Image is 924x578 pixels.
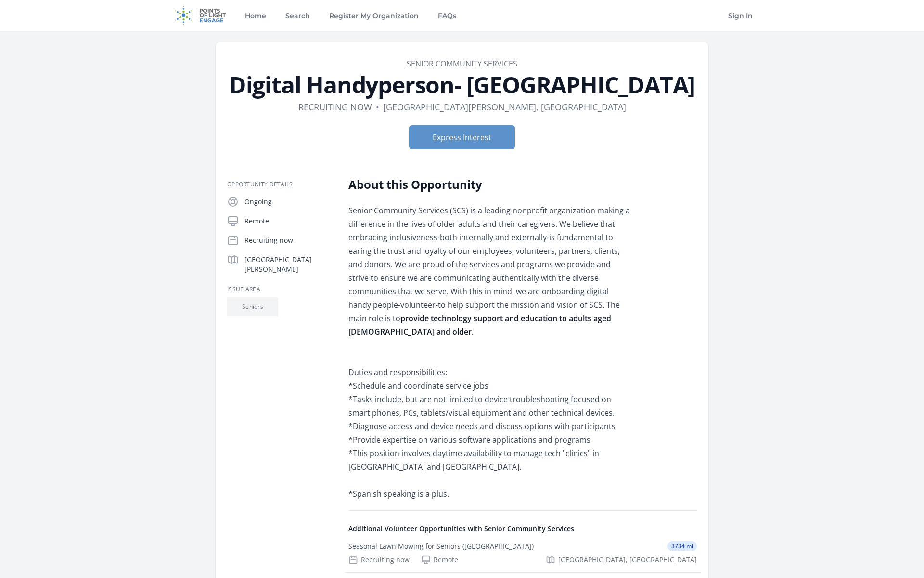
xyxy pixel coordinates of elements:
[348,313,611,337] strong: provide technology support and education to adults aged [DEMOGRAPHIC_DATA] and older.
[348,204,630,500] p: Senior Community Services (SCS) is a leading nonprofit organization making a difference in the li...
[376,100,379,114] div: •
[383,100,626,114] dd: [GEOGRAPHIC_DATA][PERSON_NAME], [GEOGRAPHIC_DATA]
[298,100,372,114] dd: Recruiting now
[558,555,697,565] span: [GEOGRAPHIC_DATA], [GEOGRAPHIC_DATA]
[421,555,458,565] div: Remote
[348,541,534,551] div: Seasonal Lawn Mowing for Seniors ([GEOGRAPHIC_DATA])
[244,216,333,226] p: Remote
[667,541,697,551] span: 3734 mi
[227,286,333,293] h3: Issue area
[227,73,697,96] h1: Digital Handyperson- [GEOGRAPHIC_DATA]
[345,534,701,572] a: Seasonal Lawn Mowing for Seniors ([GEOGRAPHIC_DATA]) 3734 mi Recruiting now Remote [GEOGRAPHIC_DA...
[348,524,697,534] h4: Additional Volunteer Opportunities with Senior Community Services
[227,297,278,316] li: Seniors
[244,255,333,274] p: [GEOGRAPHIC_DATA][PERSON_NAME]
[348,555,410,565] div: Recruiting now
[409,125,515,149] button: Express Interest
[244,197,333,207] p: Ongoing
[227,181,333,188] h3: Opportunity Details
[244,236,333,245] p: Recruiting now
[407,58,517,69] a: Senior Community Services
[348,177,630,192] h2: About this Opportunity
